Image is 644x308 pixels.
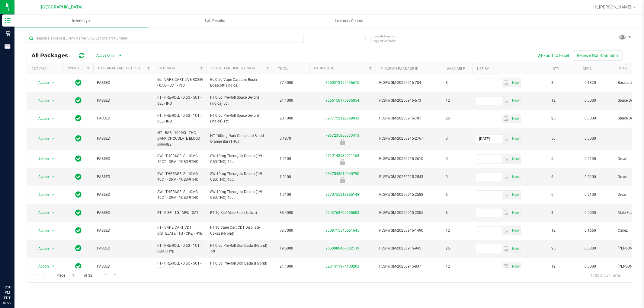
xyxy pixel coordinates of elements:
[511,155,521,164] span: Set Current date
[582,226,599,235] span: 0.1660
[551,136,574,141] span: 50
[97,228,150,233] span: PASSED
[111,271,120,279] a: Go to the last page
[582,208,599,217] span: 0.0000
[5,30,11,37] inline-svg: Retail
[511,208,521,217] span: Set Current date
[511,226,521,235] span: Set Current date
[277,134,294,143] span: 0.1870
[157,77,203,88] span: GL - VAPE CART LIVE ROSIN - 0.5G - BCT - IND
[502,155,511,163] span: select
[69,271,80,280] input: 1
[553,67,559,71] a: Qty
[379,80,438,86] span: FLSRWGM-20250916-784
[75,114,82,122] span: In Sync
[33,97,49,105] span: Action
[511,135,521,143] span: Set Current date
[33,155,49,163] span: Action
[446,174,469,180] span: 0
[380,67,418,71] a: Flourish Package ID
[197,18,233,24] span: Lab Results
[379,246,438,251] span: FLSRWGM-20250915-945
[446,116,469,121] span: 25
[446,80,469,86] span: 8
[582,244,599,253] span: 0.0000
[52,271,97,280] span: Page of 32
[157,210,203,216] span: FT - KIEF - 1G - MFU - SAT
[148,14,282,27] a: Lab Results
[210,95,269,106] span: FT 0.5g Pre-Roll Space Delight (Indica) 5ct
[33,227,49,235] span: Action
[210,243,269,254] span: FT 0.5g Pre-Roll Don Dada (Hybrid) 1ct
[5,43,11,49] inline-svg: Reports
[75,226,82,235] span: In Sync
[197,63,207,74] a: Filter
[277,208,296,217] span: 38.4000
[582,154,599,163] span: 0.2100
[373,34,404,43] span: Include items not tagged for facility
[33,135,49,143] span: Action
[532,50,573,61] button: Export to Excel
[282,14,416,27] a: Inventory Counts
[50,262,57,271] span: select
[97,192,150,198] span: PASSED
[75,244,82,252] span: In Sync
[379,174,438,180] span: FLSRWGM-20250915-2543
[502,173,511,181] span: select
[379,136,438,141] span: FLSRWGM-20250915-2767
[511,114,521,123] span: Set Current date
[157,243,203,254] span: FT - PRE-ROLL - 0.5G - 1CT - DDA - HYB
[278,67,288,71] a: THC%
[50,208,57,217] span: select
[447,67,465,71] a: Available
[551,210,574,216] span: 8
[210,210,269,216] span: FT 1g Kief Mule Fuel (Sativa)
[502,114,511,123] span: select
[157,171,203,183] span: SW - THERAGELS - 10MG - 40CT - DRM - 1CBD-9THC
[27,34,304,43] input: Search Package ID, Item Name, SKU, Lot or Part Number...
[511,262,521,271] span: Set Current date
[159,66,177,70] a: SKU Name
[379,264,438,269] span: FLSRWGM-20250915-837
[263,63,273,74] a: Filter
[379,192,438,198] span: FLSRWGM-20250915-2588
[511,191,521,199] span: select
[277,96,296,105] span: 21.1000
[511,97,521,105] span: select
[50,227,57,235] span: select
[97,210,150,216] span: PASSED
[14,14,148,27] a: Inventory
[366,63,376,74] a: Filter
[502,262,511,271] span: select
[50,155,57,163] span: select
[277,114,296,123] span: 20.1000
[502,227,511,235] span: select
[477,67,489,71] a: Use By
[551,228,574,233] span: 12
[3,284,12,301] p: 12:01 PM EDT
[446,136,469,141] span: 0
[97,264,150,269] span: PASSED
[511,190,521,199] span: Set Current date
[325,228,359,233] a: 9009715545551645
[511,173,521,181] span: Set Current date
[33,191,49,199] span: Action
[50,114,57,123] span: select
[327,18,371,24] span: Inventory Counts
[33,78,49,87] span: Action
[210,189,269,201] span: SW 10mg Theragels Dream (1:9 CBD:THC) 40ct
[582,262,599,271] span: 0.0000
[277,262,296,271] span: 21.1000
[502,97,511,105] span: select
[50,78,57,87] span: select
[157,113,203,124] span: FT - PRE-ROLL - 0.5G - 1CT - SEL - IND
[511,96,521,105] span: Set Current date
[325,81,359,85] a: 8250313195496610
[277,190,294,199] span: 1.9100
[50,191,57,199] span: select
[573,50,623,61] button: Receive Non-Cannabis
[97,246,150,251] span: PASSED
[33,173,49,181] span: Action
[210,261,269,272] span: FT 0.5g Pre-Roll Don Dada (Hybrid) 5ct
[31,67,61,71] div: Actions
